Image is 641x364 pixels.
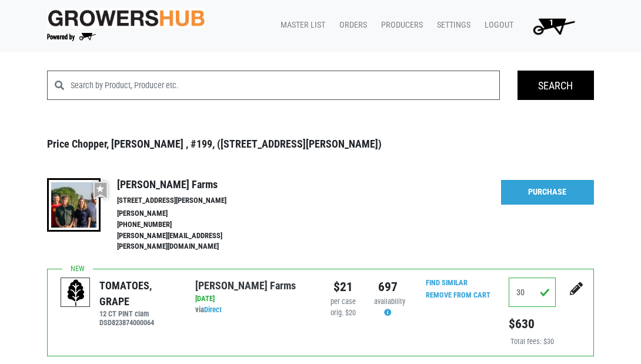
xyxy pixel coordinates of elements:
[509,316,556,332] h5: $630
[61,278,91,308] img: placeholder-variety-43d6402dacf2d531de610a020419775a.svg
[518,71,594,100] input: Search
[475,14,518,36] a: Logout
[117,195,268,206] li: [STREET_ADDRESS][PERSON_NAME]
[99,278,177,309] div: TOMATOES, GRAPE
[330,14,372,36] a: Orders
[509,278,556,307] input: Qty
[195,293,312,305] div: [DATE]
[47,178,101,232] img: thumbnail-8a08f3346781c529aa742b86dead986c.jpg
[549,18,553,28] span: 1
[47,33,96,41] img: Powered by Big Wheelbarrow
[117,219,268,231] li: [PHONE_NUMBER]
[195,305,312,316] div: via
[47,138,594,151] h3: Price Chopper, [PERSON_NAME] , #199, ([STREET_ADDRESS][PERSON_NAME])
[329,296,356,308] div: per case
[528,14,580,38] img: Cart
[329,278,356,296] div: $21
[117,231,268,253] li: [PERSON_NAME][EMAIL_ADDRESS][PERSON_NAME][DOMAIN_NAME]
[518,14,585,38] a: 1
[47,8,205,28] img: original-fc7597fdc6adbb9d0e2ae620e786d1a2.jpg
[71,71,500,100] input: Search by Product, Producer etc.
[374,297,405,306] span: availability
[99,309,177,318] h6: 12 CT PINT clam
[195,279,296,292] a: [PERSON_NAME] Farms
[99,318,177,327] h6: DSD823874000064
[117,208,268,219] li: [PERSON_NAME]
[204,305,222,314] a: Direct
[428,14,475,36] a: Settings
[501,180,594,205] a: Purchase
[419,289,498,302] input: Remove From Cart
[329,308,356,319] div: orig. $20
[374,278,401,296] div: 697
[117,178,268,191] h4: [PERSON_NAME] Farms
[426,278,468,287] a: Find Similar
[372,14,428,36] a: Producers
[271,14,330,36] a: Master List
[509,336,556,348] div: Total fees: $30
